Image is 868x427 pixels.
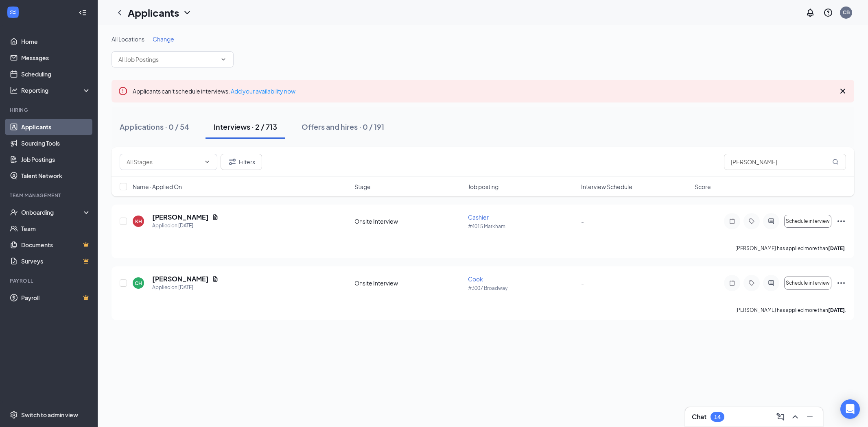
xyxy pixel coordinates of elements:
[133,183,182,191] span: Name · Applied On
[695,183,711,191] span: Score
[581,218,584,225] span: -
[212,214,219,220] svg: Document
[9,8,17,16] svg: WorkstreamLogo
[727,280,737,286] svg: Note
[468,223,577,230] p: #4015 Markham
[581,279,584,287] span: -
[153,35,174,43] span: Change
[784,277,831,290] button: Schedule interview
[21,86,91,94] div: Reporting
[803,410,816,423] button: Minimize
[805,412,815,422] svg: Minimize
[805,8,815,17] svg: Notifications
[21,66,91,82] a: Scheduling
[21,208,84,216] div: Onboarding
[214,122,277,132] div: Interviews · 2 / 713
[10,192,89,199] div: Team Management
[152,283,219,292] div: Applied on [DATE]
[135,218,142,225] div: KH
[747,218,756,224] svg: Tag
[735,307,846,314] p: [PERSON_NAME] has applied more than .
[828,245,845,251] b: [DATE]
[21,119,91,135] a: Applicants
[724,154,846,170] input: Search in interviews
[302,122,384,132] div: Offers and hires · 0 / 191
[21,290,91,306] a: PayrollCrown
[21,50,91,66] a: Messages
[468,183,498,191] span: Job posting
[182,8,192,17] svg: ChevronDown
[79,9,87,17] svg: Collapse
[832,159,839,165] svg: MagnifyingGlass
[735,245,846,252] p: [PERSON_NAME] has applied more than .
[836,216,846,226] svg: Ellipses
[120,122,189,132] div: Applications · 0 / 54
[823,8,833,17] svg: QuestionInfo
[21,253,91,269] a: SurveysCrown
[227,157,237,167] svg: Filter
[21,151,91,168] a: Job Postings
[581,183,632,191] span: Interview Schedule
[135,280,142,287] div: CH
[692,412,706,421] h3: Chat
[21,135,91,151] a: Sourcing Tools
[21,33,91,50] a: Home
[128,6,179,20] h1: Applicants
[21,168,91,184] a: Talent Network
[152,274,209,283] h5: [PERSON_NAME]
[204,159,210,165] svg: ChevronDown
[354,279,463,287] div: Onsite Interview
[766,218,776,224] svg: ActiveChat
[118,86,128,96] svg: Error
[774,410,787,423] button: ComposeMessage
[790,412,800,422] svg: ChevronUp
[21,220,91,237] a: Team
[468,275,483,283] span: Cook
[133,87,295,95] span: Applicants can't schedule interviews.
[10,411,18,419] svg: Settings
[354,217,463,225] div: Onsite Interview
[776,412,785,422] svg: ComposeMessage
[115,8,125,17] svg: ChevronLeft
[127,157,201,166] input: All Stages
[828,307,845,313] b: [DATE]
[789,410,802,423] button: ChevronUp
[118,55,217,64] input: All Job Postings
[112,35,144,43] span: All Locations
[836,278,846,288] svg: Ellipses
[152,213,209,222] h5: [PERSON_NAME]
[766,280,776,286] svg: ActiveChat
[231,87,295,95] a: Add your availability now
[212,276,219,282] svg: Document
[468,213,489,221] span: Cashier
[747,280,756,286] svg: Tag
[714,414,721,420] div: 14
[786,218,830,224] span: Schedule interview
[220,56,227,63] svg: ChevronDown
[727,218,737,224] svg: Note
[21,411,78,419] div: Switch to admin view
[838,86,848,96] svg: Cross
[843,9,850,16] div: CB
[354,183,371,191] span: Stage
[152,222,219,230] div: Applied on [DATE]
[10,86,18,94] svg: Analysis
[10,107,89,113] div: Hiring
[21,237,91,253] a: DocumentsCrown
[10,208,18,216] svg: UserCheck
[784,215,831,228] button: Schedule interview
[221,154,262,170] button: Filter Filters
[468,285,577,292] p: #3007 Broadway
[10,277,89,284] div: Payroll
[786,280,830,286] span: Schedule interview
[840,399,860,419] div: Open Intercom Messenger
